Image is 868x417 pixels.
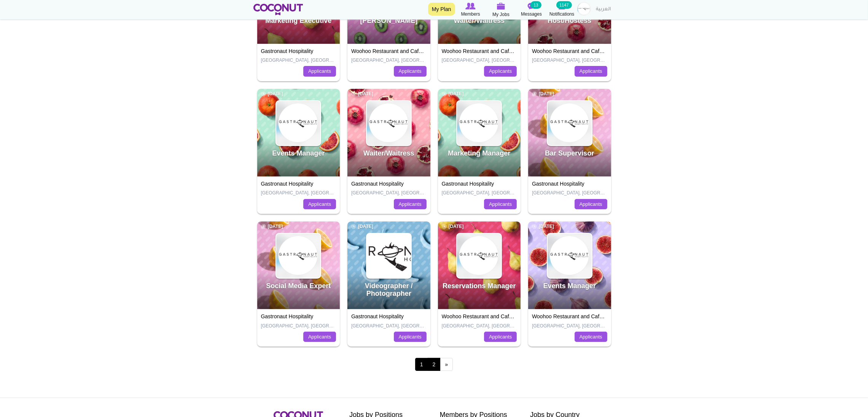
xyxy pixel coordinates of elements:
a: Applicants [394,332,427,342]
a: Messages Messages 13 [516,2,547,18]
a: Notifications Notifications 1147 [547,2,577,18]
img: Home [253,4,303,15]
a: 2 [428,358,441,371]
a: Applicants [394,199,427,210]
p: [GEOGRAPHIC_DATA], [GEOGRAPHIC_DATA] [261,57,336,64]
a: Gastronaut Hospitality [261,48,314,54]
a: Gastronaut Hospitality [351,313,404,319]
span: [DATE] [532,223,554,230]
span: [DATE] [532,91,554,97]
a: Gastronaut Hospitality [351,181,404,187]
a: next › [440,358,453,371]
a: Host/Hostess [548,17,591,24]
a: Browse Members Members [456,2,486,18]
a: Woohoo Restaurant and Cafe LLC, Mamabella Restaurant and Cafe LLC [532,48,704,54]
p: [GEOGRAPHIC_DATA], [GEOGRAPHIC_DATA] [261,323,336,329]
a: Applicants [303,66,336,77]
a: Applicants [394,66,427,77]
p: [GEOGRAPHIC_DATA], [GEOGRAPHIC_DATA] [442,323,517,329]
a: Marketing Manager [448,149,510,157]
a: Gastronaut Hospitality [442,181,494,187]
a: Events Manager [272,149,325,157]
a: Woohoo Restaurant and Cafe LLC, Mamabella Restaurant and Cafe LLC [442,313,614,319]
a: [PERSON_NAME] [360,17,417,24]
a: Applicants [484,66,517,77]
p: [GEOGRAPHIC_DATA], [GEOGRAPHIC_DATA] [442,57,517,64]
a: Applicants [484,332,517,342]
a: Gastronaut Hospitality [261,181,314,187]
span: [DATE] [442,91,464,97]
p: [GEOGRAPHIC_DATA], [GEOGRAPHIC_DATA] [532,323,607,329]
a: Marketing Executive [265,17,331,24]
p: [GEOGRAPHIC_DATA], [GEOGRAPHIC_DATA] [442,190,517,196]
span: [DATE] [442,223,464,230]
img: Gastronaut Hospitality [276,234,320,278]
a: Waiter/Waitress [363,149,414,157]
img: Gastronaut Hospitality [457,101,501,145]
span: Members [461,10,480,18]
a: Gastronaut Hospitality [532,181,585,187]
img: Browse Members [465,3,475,10]
span: My Jobs [492,11,510,18]
a: العربية [592,2,615,17]
a: Woohoo Restaurant and Cafe LLC [351,48,433,54]
img: Messages [528,3,535,10]
p: [GEOGRAPHIC_DATA], [GEOGRAPHIC_DATA] [351,57,427,64]
img: Gastronaut Hospitality [548,234,592,278]
a: My Jobs My Jobs [486,2,516,18]
a: Reservations Manager [443,282,516,290]
span: Messages [521,10,542,18]
a: Woohoo Restaurant and Cafe LLC, Mamabella Restaurant and Cafe LLC [532,313,704,319]
a: Applicants [575,66,607,77]
a: Social Media Expert [266,282,331,290]
span: [DATE] [351,223,373,230]
img: My Jobs [497,3,505,10]
a: Bar Supervisor [545,149,594,157]
a: Events Manager [543,282,596,290]
img: Gastronaut Hospitality [367,101,411,145]
p: [GEOGRAPHIC_DATA], [GEOGRAPHIC_DATA] [532,190,607,196]
p: [GEOGRAPHIC_DATA], [GEOGRAPHIC_DATA] [532,57,607,64]
a: Woohoo Restaurant and Cafe LLC, Mamabella Restaurant and Cafe LLC [442,48,614,54]
span: 1 [415,358,428,371]
span: [DATE] [261,91,283,97]
a: Waiter/Waitress [454,17,505,24]
a: My Plan [428,3,455,16]
a: Gastronaut Hospitality [261,313,314,319]
p: [GEOGRAPHIC_DATA], [GEOGRAPHIC_DATA] [351,190,427,196]
a: Applicants [484,199,517,210]
small: 13 [530,1,541,9]
img: Gastronaut Hospitality [276,101,320,145]
a: Videographer / Photographer [365,282,413,297]
span: Notifications [549,10,574,18]
img: Gastronaut Hospitality [457,234,501,278]
small: 1147 [556,1,572,9]
img: Gastronaut Hospitality [548,101,592,145]
a: Applicants [575,199,607,210]
span: [DATE] [351,91,373,97]
a: Applicants [303,199,336,210]
a: Applicants [303,332,336,342]
p: [GEOGRAPHIC_DATA], [GEOGRAPHIC_DATA] [261,190,336,196]
span: [DATE] [261,223,283,230]
p: [GEOGRAPHIC_DATA], [GEOGRAPHIC_DATA] [351,323,427,329]
a: Applicants [575,332,607,342]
